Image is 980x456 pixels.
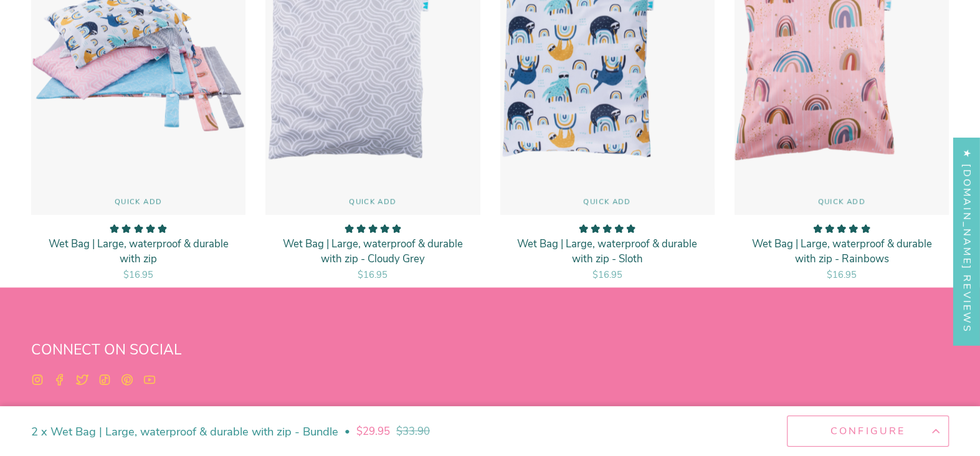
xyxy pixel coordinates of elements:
span: $16.95 [592,268,622,280]
span: $16.95 [827,268,857,280]
h2: CONNECT ON SOCIAL [31,341,949,364]
button: Quick add [735,189,949,215]
button: Configure [787,416,949,447]
a: Wet Bag | Large, waterproof & durable with zip - Cloudy Grey [278,224,467,281]
button: Quick add [31,189,245,215]
p: Wet Bag | Large, waterproof & durable with zip - Cloudy Grey [278,236,467,265]
p: Wet Bag | Large, waterproof & durable with zip - Sloth [513,236,702,265]
h4: 2 x Wet Bag | Large, waterproof & durable with zip - Bundle [31,424,338,439]
span: $16.95 [123,268,153,280]
span: $33.90 [396,424,430,439]
a: Wet Bag | Large, waterproof & durable with zip [44,224,233,281]
a: Wet Bag | Large, waterproof & durable with zip - Rainbows [747,224,936,281]
button: Quick add [500,189,715,215]
div: Click to open Judge.me floating reviews tab [954,138,980,345]
span: $29.95 [356,424,390,439]
p: Wet Bag | Large, waterproof & durable with zip [44,236,233,265]
a: Wet Bag | Large, waterproof & durable with zip - Sloth [513,224,702,281]
button: Quick add [265,189,480,215]
p: Wet Bag | Large, waterproof & durable with zip - Rainbows [747,236,936,265]
span: $16.95 [358,268,388,280]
